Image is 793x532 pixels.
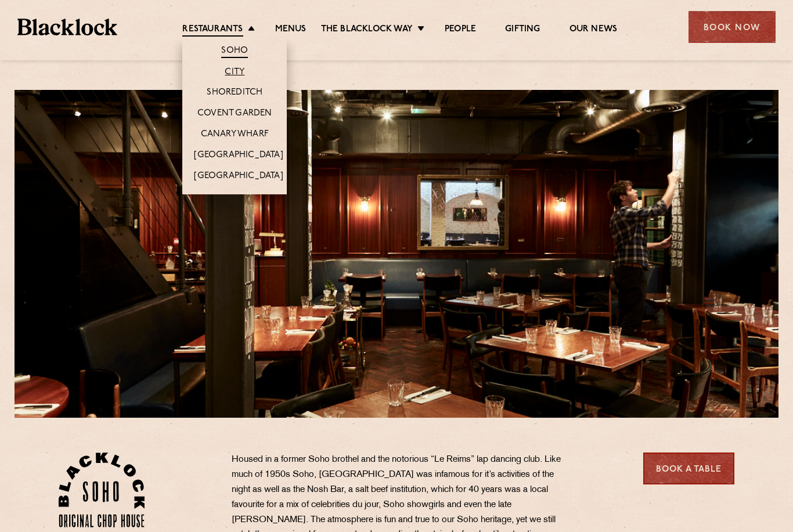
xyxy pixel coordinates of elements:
a: [GEOGRAPHIC_DATA] [194,171,283,182]
a: Our News [569,24,618,35]
a: Book a Table [643,453,734,484]
a: The Blacklock Way [321,24,413,35]
a: Restaurants [182,24,243,37]
a: Menus [275,24,307,35]
div: Book Now [689,11,776,43]
a: Shoreditch [207,87,262,99]
img: BL_Textured_Logo-footer-cropped.svg [17,19,117,35]
a: [GEOGRAPHIC_DATA] [194,150,283,161]
a: Gifting [505,24,540,35]
a: Soho [221,45,248,58]
a: People [445,24,476,35]
a: City [225,67,244,78]
a: Canary Wharf [201,129,269,140]
a: Covent Garden [197,108,272,120]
